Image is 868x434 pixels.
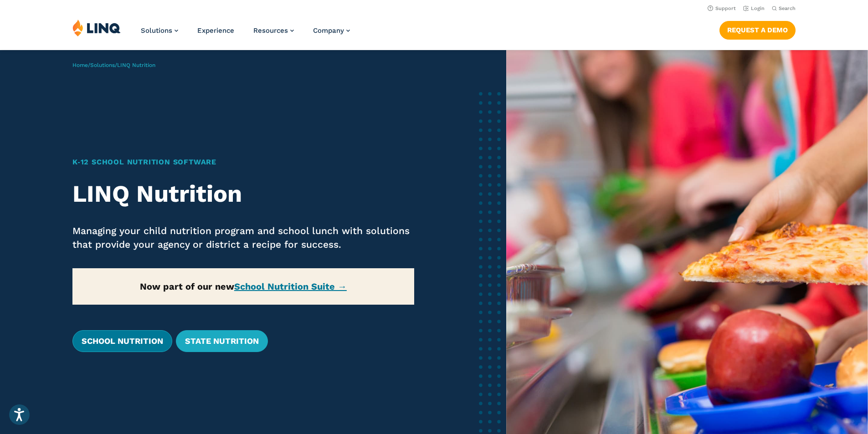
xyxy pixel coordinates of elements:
nav: Primary Navigation [141,19,350,49]
strong: Now part of our new [140,281,347,292]
span: / / [72,62,155,68]
span: Resources [253,26,288,35]
a: School Nutrition [72,330,172,352]
strong: LINQ Nutrition [72,180,242,208]
p: Managing your child nutrition program and school lunch with solutions that provide your agency or... [72,224,415,251]
a: Experience [197,26,234,35]
a: Resources [253,26,294,35]
span: Solutions [141,26,172,35]
span: Company [313,26,344,35]
a: Solutions [141,26,178,35]
a: Solutions [90,62,115,68]
a: School Nutrition Suite → [234,281,347,292]
nav: Button Navigation [719,19,796,39]
span: Search [779,5,796,11]
h1: K‑12 School Nutrition Software [72,157,415,168]
a: Support [708,5,736,11]
a: Request a Demo [719,21,796,39]
button: Open Search Bar [772,5,796,12]
img: LINQ | K‑12 Software [72,19,121,36]
span: LINQ Nutrition [117,62,155,68]
a: Home [72,62,88,68]
a: Company [313,26,350,35]
a: State Nutrition [176,330,268,352]
a: Login [743,5,765,11]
